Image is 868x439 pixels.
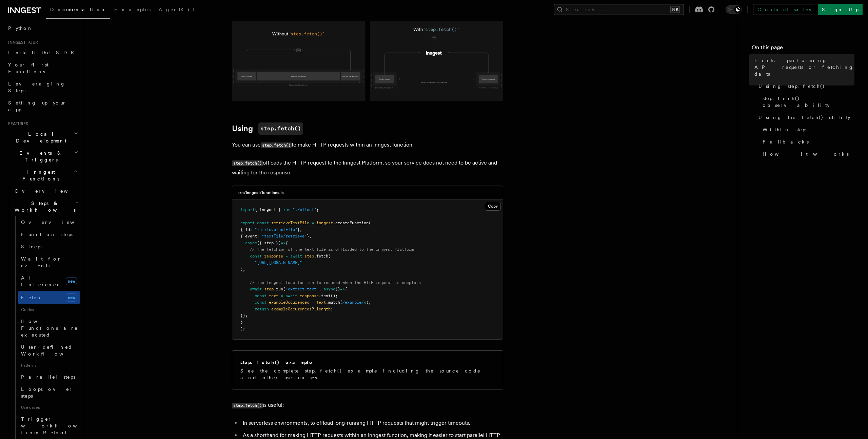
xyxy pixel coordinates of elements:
span: new [66,293,77,302]
span: => [340,287,345,291]
span: await [290,254,302,259]
span: .fetch [314,254,328,259]
a: Using the fetch() utility [756,111,854,123]
span: { event [240,234,257,238]
span: } [240,320,243,325]
span: , [319,287,321,291]
span: Using step.fetch() [758,83,825,90]
a: step.fetch() exampleSee the complete step.fetch() example including the source code and other use... [232,350,503,389]
span: { id [240,227,250,232]
span: ); [240,326,245,331]
span: step [304,254,314,259]
span: => [281,241,285,245]
span: inngest [316,221,333,225]
span: "extract-text" [285,287,319,291]
span: AgentKit [159,7,195,12]
p: is useful: [232,400,503,410]
span: .run [274,287,283,291]
h2: step.fetch() example [240,359,313,366]
span: export [240,221,255,225]
span: Leveraging Steps [8,81,65,93]
button: Search...⌘K [554,4,684,15]
span: exampleOccurences [269,300,309,305]
div: Steps & Workflows [12,216,80,439]
a: Leveraging Steps [5,78,80,97]
span: Fetch: performing API requests or fetching data [754,57,854,77]
span: { [345,287,347,291]
span: { inngest } [255,207,281,212]
a: How Functions are executed [18,315,80,341]
span: length [316,307,331,311]
a: Parallel steps [18,371,80,383]
span: Overview [21,220,91,225]
a: Setting up your app [5,97,80,116]
p: offloads the HTTP request to the Inngest Platform, so your service does not need to be active and... [232,158,503,177]
span: step [264,287,274,291]
a: AgentKit [155,2,199,18]
a: Using step.fetch() [756,80,854,92]
span: Local Development [5,131,74,144]
span: AI Inference [21,275,60,287]
a: Within steps [760,123,854,136]
span: Install the SDK [8,50,78,55]
span: from [281,207,290,212]
a: Sign Up [818,4,863,15]
span: Fetch [21,295,41,300]
span: retrieveTextFile [271,221,309,225]
span: Examples [114,7,151,12]
span: ({ step }) [257,241,281,245]
span: = [312,300,314,305]
span: { [285,241,288,245]
button: Inngest Functions [5,166,80,185]
h4: On this page [752,43,854,54]
span: "./client" [293,207,316,212]
span: ( [283,287,285,291]
span: new [66,277,77,285]
span: = [312,221,314,225]
span: Loops over steps [21,386,73,399]
span: , [300,227,302,232]
span: () [335,287,340,291]
span: ( [369,221,371,225]
span: , [309,234,312,238]
span: Wait for events [21,256,61,268]
span: Use cases [18,402,80,413]
a: Fetch: performing API requests or fetching data [752,54,854,80]
span: const [255,293,267,298]
a: Wait for events [18,253,80,272]
span: await [250,287,262,291]
span: step.fetch() observability [763,95,854,109]
span: Documentation [50,7,106,12]
span: "textFile/retrieve" [262,234,307,238]
p: You can use to make HTTP requests within an Inngest function. [232,140,503,150]
span: How Functions are executed [21,319,78,338]
span: Steps & Workflows [12,200,76,213]
span: = [285,254,288,259]
span: Trigger workflows from Retool [21,416,96,435]
span: Python [8,25,33,31]
span: const [255,300,267,305]
a: Your first Functions [5,59,80,78]
li: In serverless environments, to offload long-running HTTP requests that might trigger timeouts. [241,418,503,428]
a: Usingstep.fetch() [232,122,303,135]
a: Documentation [46,2,110,19]
a: Overview [18,216,80,228]
span: .text [319,293,331,298]
span: ; [316,207,319,212]
span: .match [326,300,340,305]
span: const [257,221,269,225]
span: Setting up your app [8,100,66,112]
span: = [281,293,283,298]
button: Steps & Workflows [12,197,80,216]
span: Features [5,121,28,127]
span: }); [240,313,248,318]
a: Trigger workflows from Retool [18,413,80,439]
a: Overview [12,185,80,197]
a: Function steps [18,228,80,241]
a: Loops over steps [18,383,80,402]
code: step.fetch() [261,142,292,148]
span: "retrieveTextFile" [255,227,297,232]
button: Toggle dark mode [726,5,742,14]
a: Fallbacks [760,136,854,148]
span: Inngest Functions [5,169,73,182]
